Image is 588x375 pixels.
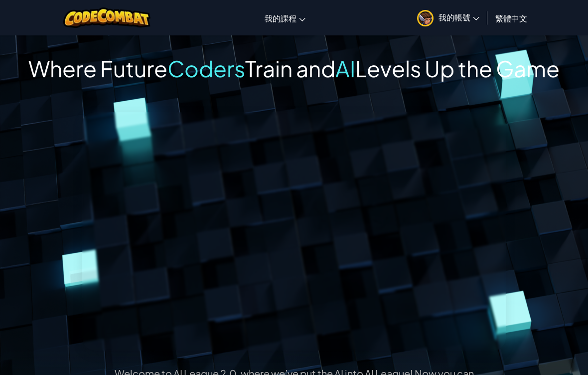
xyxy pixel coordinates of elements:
a: 我的課程 [260,4,310,31]
span: AI [335,54,355,82]
span: Levels Up the Game [355,54,560,82]
span: 繁體中文 [495,13,527,23]
img: CodeCombat logo [63,7,150,28]
img: avatar [417,10,434,26]
span: Train and [245,54,335,82]
a: 我的帳號 [412,2,484,33]
span: Where Future [28,54,167,82]
a: 繁體中文 [490,4,532,31]
span: Coders [167,54,245,82]
span: 我的帳號 [439,12,479,22]
span: 我的課程 [265,13,296,23]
